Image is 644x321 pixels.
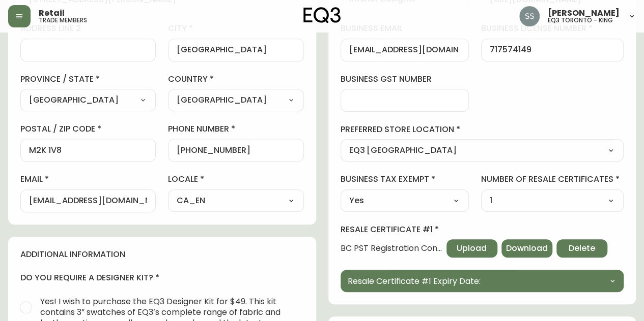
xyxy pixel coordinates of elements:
[39,17,87,23] h5: trade members
[348,275,481,287] span: Resale Certificate #1 Expiry Date:
[341,224,607,235] h4: Resale Certificate # 1
[341,244,442,253] span: BC PST Registration Confirmation - [DATE]_clza5qcna1tke0118qmsdfb5g.pdf
[39,9,65,17] span: Retail
[168,74,303,85] label: country
[20,174,156,185] label: email
[341,74,469,85] label: business gst number
[569,243,595,254] span: Delete
[506,243,548,254] span: Download
[168,174,303,185] label: locale
[20,249,304,260] h4: additional information
[20,123,156,135] label: postal / zip code
[446,239,497,258] button: Upload
[519,6,540,26] img: f1b6f2cda6f3b51f95337c5892ce6799
[341,270,624,292] button: Resale Certificate #1 Expiry Date:
[548,17,613,23] h5: eq3 toronto - king
[548,9,620,17] span: [PERSON_NAME]
[457,243,487,254] span: Upload
[501,239,552,258] button: Download
[20,272,304,283] h4: do you require a designer kit?
[303,7,341,23] img: logo
[481,174,624,185] label: number of resale certificates
[168,123,303,135] label: phone number
[341,124,624,135] label: preferred store location
[341,174,469,185] label: business tax exempt
[20,74,156,85] label: province / state
[556,239,607,258] button: Delete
